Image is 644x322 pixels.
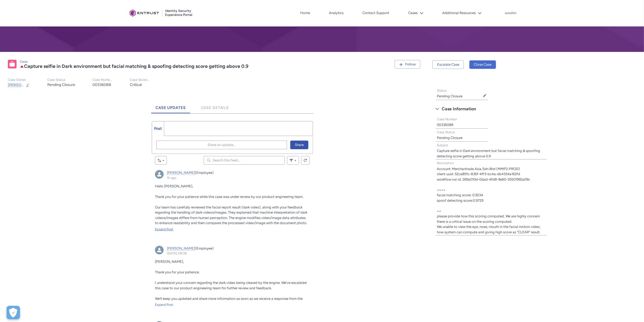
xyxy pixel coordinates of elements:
[204,156,285,165] input: Search this feed...
[433,105,550,113] button: Case Information
[8,83,38,87] span: [PERSON_NAME]
[407,9,425,17] button: Cases
[441,9,483,17] button: Additional Resources
[130,82,142,87] lightning-formatted-text: Critical
[155,227,310,232] a: Expand Post
[395,60,420,69] button: Follow
[301,156,310,165] button: Refresh this feed
[20,59,28,64] records-entity-label: Case
[156,105,186,110] span: Case Updates
[156,141,287,149] button: Share an update...
[437,167,541,234] lightning-formatted-text: Account: Merchantrade Asia Sdn Bhd (MMP2-PROD) client uuid: 52ce891c-836f-4ff3-bc4a-db4354a162fd ...
[167,176,176,180] a: 1h ago
[24,63,248,69] lightning-formatted-text: Capture selfie in Dark environment but facial matching & spoofing detecting score getting above 0.9
[93,82,111,87] lightning-formatted-text: 00336088
[155,246,164,254] div: Kushal
[130,78,150,82] p: Case Severity
[155,195,303,199] span: Thank you for your patience while this case was under review by our product engineering team.
[6,306,20,319] button: Open Preferences
[151,98,190,113] a: Case Updates
[442,105,476,113] span: Case Information
[437,89,447,92] span: Status
[167,251,187,255] a: [DATE] 08:38
[155,170,164,179] div: Kushal
[290,141,308,149] button: Share
[152,243,313,315] article: Kushal, 11 August 2025 at 08:38
[47,82,75,87] lightning-formatted-text: Pending Closure
[155,184,193,188] span: Hello [PERSON_NAME],
[201,105,229,110] span: Case Details
[207,141,236,149] span: Share an update...
[155,246,164,254] img: External User - Kushal (null)
[152,121,313,154] div: Chatter Publisher
[197,98,233,113] a: Case Details
[167,171,195,175] a: [PERSON_NAME]
[437,117,457,121] span: Case Number
[437,94,463,98] lightning-formatted-text: Pending Closure
[155,302,310,307] a: Expand Post
[152,167,313,239] article: Kushal, 1h ago
[155,170,164,179] img: External User - Kushal (null)
[483,94,487,98] button: Edit Status
[361,9,391,17] a: Contact Support
[8,78,30,82] p: Case Owner
[437,123,453,127] lightning-formatted-text: 00336088
[195,246,214,250] span: (Employee)
[437,136,463,140] lightning-formatted-text: Pending Closure
[299,9,312,17] a: Home
[93,78,113,82] p: Case Number
[154,126,162,131] span: Post
[155,297,303,306] span: We’ll keep you updated and share more information as soon as we receive a response from the engin...
[47,78,75,82] p: Case Status
[469,60,496,69] button: Close Case
[437,130,455,134] span: Case Status
[155,205,307,225] span: Our team has carefully reviewed the facial report result (dark video), along with your feedback r...
[432,60,464,69] button: Escalate Case
[295,141,304,149] span: Share
[505,11,517,15] p: vunchin
[195,171,214,175] span: (Employee)
[155,270,200,274] span: Thank you for your patience.
[20,64,24,69] lightning-icon: Escalated
[155,260,184,264] span: [PERSON_NAME],
[6,306,20,319] div: Cookie Preferences
[437,161,454,165] span: Description
[437,149,540,158] lightning-formatted-text: Capture selfie in Dark environment but facial matching & spoofing detecting score getting above 0.9
[328,9,345,17] a: Analytics, opens in new tab
[405,62,416,66] span: Follow
[152,121,164,136] a: Post
[437,143,448,147] span: Subject
[505,10,517,15] button: User Profile vunchin
[155,281,307,290] span: I understand your concern regarding the dark video being cleared by the engine. We’ve escalated t...
[167,246,195,251] a: [PERSON_NAME]
[26,83,30,87] button: Change Owner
